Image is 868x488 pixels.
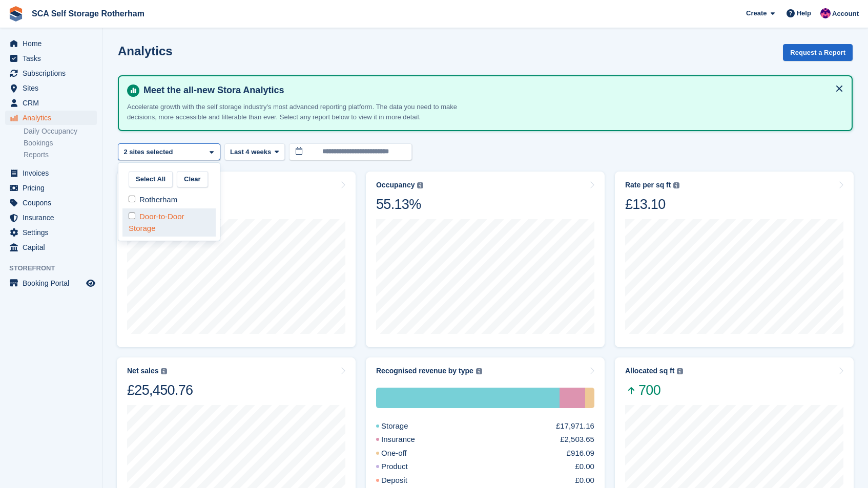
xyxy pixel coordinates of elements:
[376,181,415,189] div: Occupancy
[127,381,193,399] div: £25,450.76
[376,448,431,459] div: One-off
[783,44,853,61] button: Request a Report
[5,51,97,66] a: menu
[625,367,674,375] div: Allocated sq ft
[23,240,84,254] span: Capital
[376,461,432,473] div: Product
[5,81,97,95] a: menu
[23,111,84,125] span: Analytics
[224,143,285,160] button: Last 4 weeks
[625,196,679,213] div: £13.10
[5,36,97,51] a: menu
[673,182,679,188] img: icon-info-grey-7440780725fd019a000dd9b08b2336e03edf1995a4989e88bcd33f0948082b44.svg
[5,240,97,254] a: menu
[560,434,594,445] div: £2,503.65
[23,196,84,210] span: Coupons
[5,276,97,290] a: menu
[376,196,423,213] div: 55.13%
[556,420,594,432] div: £17,971.16
[677,368,683,374] img: icon-info-grey-7440780725fd019a000dd9b08b2336e03edf1995a4989e88bcd33f0948082b44.svg
[122,192,216,208] div: Rotherham
[23,81,84,95] span: Sites
[8,6,24,22] img: stora-icon-8386f47178a22dfd0bd8f6a31ec36ba5ce8667c1dd55bd0f319d3a0aa187defe.svg
[127,367,158,375] div: Net sales
[24,138,97,148] a: Bookings
[23,51,84,66] span: Tasks
[376,367,473,375] div: Recognised revenue by type
[5,210,97,225] a: menu
[567,448,594,459] div: £916.09
[23,166,84,180] span: Invoices
[28,5,149,22] a: SCA Self Storage Rotherham
[746,8,767,18] span: Create
[122,147,177,157] div: 2 sites selected
[177,171,208,188] button: Clear
[575,475,594,486] div: £0.00
[122,208,216,237] div: Door-to-Door Storage
[23,66,84,80] span: Subscriptions
[5,225,97,240] a: menu
[5,196,97,210] a: menu
[23,96,84,110] span: CRM
[5,166,97,180] a: menu
[376,388,560,408] div: Storage
[376,434,440,445] div: Insurance
[24,126,97,136] a: Daily Occupancy
[5,111,97,125] a: menu
[5,66,97,80] a: menu
[9,263,102,273] span: Storefront
[417,182,423,188] img: icon-info-grey-7440780725fd019a000dd9b08b2336e03edf1995a4989e88bcd33f0948082b44.svg
[23,181,84,195] span: Pricing
[476,368,482,374] img: icon-info-grey-7440780725fd019a000dd9b08b2336e03edf1995a4989e88bcd33f0948082b44.svg
[832,9,859,19] span: Account
[85,277,97,289] a: Preview store
[129,171,173,188] button: Select All
[625,381,683,399] span: 700
[23,276,84,290] span: Booking Portal
[5,181,97,195] a: menu
[118,44,173,58] h2: Analytics
[24,150,97,160] a: Reports
[23,36,84,51] span: Home
[560,388,585,408] div: Insurance
[376,475,432,486] div: Deposit
[820,8,831,18] img: Sam Chapman
[585,388,594,408] div: One-off
[575,461,594,473] div: £0.00
[797,8,811,18] span: Help
[5,96,97,110] a: menu
[23,225,84,240] span: Settings
[127,102,486,122] p: Accelerate growth with the self storage industry's most advanced reporting platform. The data you...
[139,84,843,96] h4: Meet the all-new Stora Analytics
[161,368,167,374] img: icon-info-grey-7440780725fd019a000dd9b08b2336e03edf1995a4989e88bcd33f0948082b44.svg
[376,420,433,432] div: Storage
[230,147,271,157] span: Last 4 weeks
[23,210,84,225] span: Insurance
[625,181,671,189] div: Rate per sq ft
